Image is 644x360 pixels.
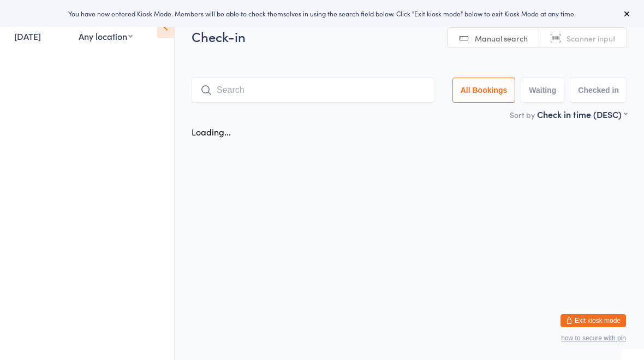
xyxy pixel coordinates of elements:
[570,78,627,103] button: Checked in
[14,30,41,42] a: [DATE]
[192,78,434,103] input: Search
[537,108,627,120] div: Check in time (DESC)
[510,109,535,120] label: Sort by
[17,9,627,18] div: You have now entered Kiosk Mode. Members will be able to check themselves in using the search fie...
[475,33,528,44] span: Manual search
[561,334,626,342] button: how to secure with pin
[79,30,133,42] div: Any location
[567,33,616,44] span: Scanner input
[560,314,626,327] button: Exit kiosk mode
[521,78,564,103] button: Waiting
[452,78,516,103] button: All Bookings
[192,126,231,138] div: Loading...
[192,27,627,45] h2: Check-in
